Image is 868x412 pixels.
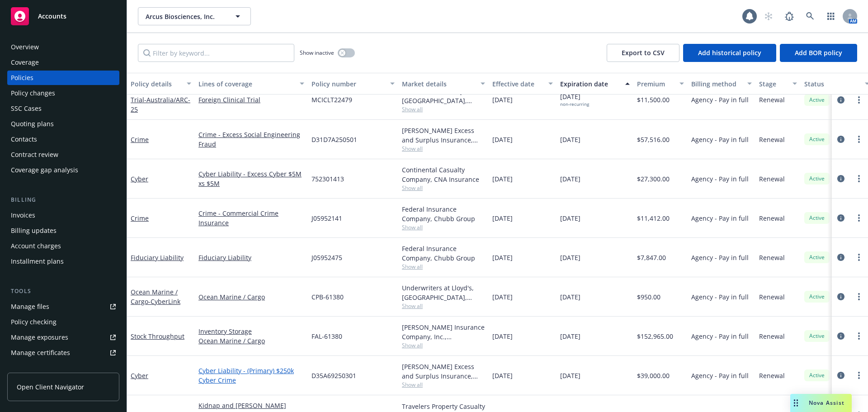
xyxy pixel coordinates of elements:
span: [DATE] [492,213,513,223]
a: Invoices [7,208,119,223]
div: Billing [7,195,119,204]
a: Foreign Clinical Trial [131,86,190,114]
span: Export to CSV [622,48,665,57]
div: Billing method [691,79,742,89]
span: Renewal [759,95,785,104]
span: Agency - Pay in full [691,135,749,144]
span: Active [808,253,826,261]
a: Accounts [7,4,119,29]
a: Ocean Marine / Cargo [198,292,304,302]
a: Manage files [7,299,119,314]
a: Kidnap and [PERSON_NAME] [198,401,304,410]
div: Quoting plans [11,117,54,131]
span: Add BOR policy [795,48,842,57]
a: more [854,252,864,263]
span: [DATE] [492,371,513,380]
a: Stock Throughput [131,332,184,341]
div: Contract review [11,147,58,162]
div: Manage files [11,299,49,314]
span: Agency - Pay in full [691,213,749,223]
span: [DATE] [560,174,580,184]
a: Manage exposures [7,330,119,345]
span: Arcus Biosciences, Inc. [146,12,224,21]
span: Accounts [38,13,66,20]
div: Drag to move [790,394,802,412]
div: Premium [637,79,674,89]
span: Renewal [759,253,785,262]
a: Cyber [131,371,148,380]
span: [DATE] [560,331,580,341]
span: Renewal [759,331,785,341]
span: Renewal [759,292,785,302]
button: Market details [398,73,489,95]
a: Cyber Liability - Excess Cyber $5M xs $5M [198,169,304,188]
div: Invoices [11,208,35,223]
a: circleInformation [835,173,846,184]
a: more [854,331,864,341]
div: Policy checking [11,315,57,329]
a: more [854,370,864,381]
span: $27,300.00 [637,174,670,184]
div: Policy number [311,79,385,89]
span: Show all [402,302,485,310]
span: Show all [402,223,485,231]
button: Policy details [127,73,195,95]
a: SSC Cases [7,101,119,116]
a: Foreign Clinical Trial [198,95,304,104]
span: Agency - Pay in full [691,292,749,302]
a: circleInformation [835,134,846,145]
span: Active [808,96,826,104]
a: circleInformation [835,370,846,381]
a: Overview [7,40,119,54]
div: [PERSON_NAME] Insurance Company, Inc., [PERSON_NAME] Group, [PERSON_NAME] Cargo [402,322,485,341]
button: Nova Assist [790,394,852,412]
div: Manage exposures [11,330,68,345]
a: Fiduciary Liability [198,253,304,262]
span: Agency - Pay in full [691,95,749,104]
a: Ocean Marine / Cargo [131,288,180,306]
div: Coverage gap analysis [11,163,78,177]
span: [DATE] [560,253,580,262]
span: Agency - Pay in full [691,253,749,262]
div: Overview [11,40,39,54]
div: Account charges [11,239,61,253]
div: Federal Insurance Company, Chubb Group [402,204,485,223]
div: Expiration date [560,79,620,89]
span: J05952475 [311,253,342,262]
span: $57,516.00 [637,135,670,144]
div: [PERSON_NAME] Excess and Surplus Insurance, Inc., [PERSON_NAME] Group [402,126,485,145]
div: [PERSON_NAME] Excess and Surplus Insurance, Inc., [PERSON_NAME] Group [402,362,485,381]
span: Active [808,175,826,183]
button: Stage [755,73,801,95]
span: [DATE] [492,331,513,341]
span: $152,965.00 [637,331,673,341]
a: Coverage [7,55,119,70]
a: Search [801,7,819,25]
div: Billing updates [11,223,57,238]
a: Cyber [131,175,148,183]
button: Add BOR policy [780,44,857,62]
div: non-recurring [560,101,589,107]
span: Show all [402,381,485,388]
span: Active [808,214,826,222]
a: Ocean Marine / Cargo [198,336,304,346]
span: Nova Assist [809,399,844,407]
span: J05952141 [311,213,342,223]
a: more [854,173,864,184]
span: Agency - Pay in full [691,174,749,184]
a: Contacts [7,132,119,147]
span: $7,847.00 [637,253,666,262]
div: Underwriters at Lloyd's, [GEOGRAPHIC_DATA], [PERSON_NAME] of [GEOGRAPHIC_DATA], [PERSON_NAME] Cargo [402,283,485,302]
a: more [854,213,864,223]
span: MCICLT22479 [311,95,352,104]
div: Installment plans [11,254,64,269]
span: D31D7A250501 [311,135,357,144]
span: $950.00 [637,292,660,302]
span: - CyberLink [148,297,180,306]
div: Policy changes [11,86,55,100]
span: Agency - Pay in full [691,371,749,380]
a: Start snowing [759,7,778,25]
div: Status [804,79,859,89]
span: [DATE] [492,135,513,144]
